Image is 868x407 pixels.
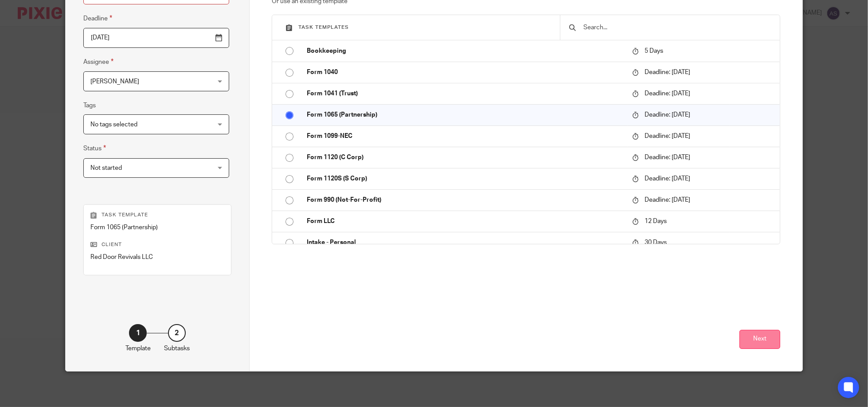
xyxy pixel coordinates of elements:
label: Assignee [83,57,113,67]
p: Form LLC [307,217,623,226]
span: Task templates [298,25,349,30]
p: Form 1120S (S Corp) [307,174,623,183]
div: 2 [168,324,186,342]
span: No tags selected [90,121,137,128]
span: Deadline: [DATE] [645,69,690,75]
label: Status [83,143,106,153]
span: Deadline: [DATE] [645,154,690,160]
p: Task template [90,211,225,219]
span: Not started [90,165,122,171]
span: Deadline: [DATE] [645,197,690,203]
span: Deadline: [DATE] [645,176,690,182]
input: Pick a date [83,28,229,48]
label: Tags [83,101,96,110]
div: 1 [129,324,147,342]
span: Deadline: [DATE] [645,90,690,97]
span: Deadline: [DATE] [645,133,690,139]
span: Deadline: [DATE] [645,112,690,118]
p: Intake - Personal [307,238,623,247]
span: [PERSON_NAME] [90,78,139,85]
p: Form 1065 (Partnership) [307,110,623,119]
label: Deadline [83,13,112,23]
span: 30 Days [645,239,667,246]
p: Template [125,344,151,353]
p: Form 1065 (Partnership) [90,223,225,232]
p: Form 1099-NEC [307,132,623,141]
p: Client [90,241,225,248]
p: Form 1041 (Trust) [307,89,623,98]
p: Subtasks [164,344,190,353]
p: Form 1120 (C Corp) [307,153,623,162]
p: Bookkeeping [307,47,623,55]
span: 5 Days [645,48,663,54]
p: Red Door Revivals LLC [90,253,225,262]
span: 12 Days [645,218,667,224]
p: Form 990 (Not-For-Profit) [307,196,623,204]
p: Form 1040 [307,68,623,77]
button: Next [739,330,780,349]
input: Search... [583,23,771,32]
